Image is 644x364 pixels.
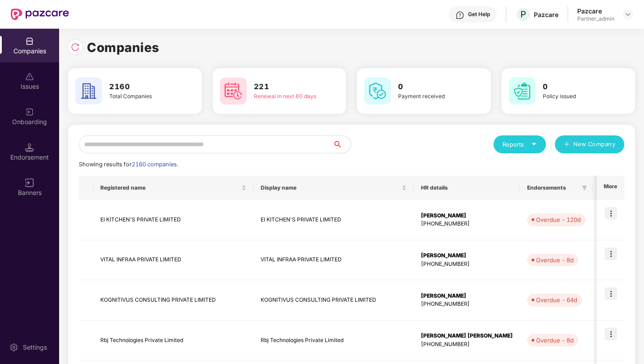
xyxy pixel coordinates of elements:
[87,38,159,57] h1: Companies
[502,140,537,149] div: Reports
[25,178,34,187] img: svg+xml;base64,PHN2ZyB3aWR0aD0iMTYiIGhlaWdodD0iMTYiIHZpZXdCb3g9IjAgMCAxNiAxNiIgZmlsbD0ibm9uZSIgeG...
[555,135,624,153] button: plusNew Company
[93,321,253,361] td: Rbj Technologies Private Limited
[11,9,69,20] img: New Pazcare Logo
[398,92,465,101] div: Payment received
[93,176,253,200] th: Registered name
[534,10,558,19] div: Pazcare
[577,7,614,15] div: Pazcare
[577,15,614,22] div: Partner_admin
[580,182,589,193] span: filter
[332,141,351,148] span: search
[261,184,400,191] span: Display name
[421,332,513,340] div: [PERSON_NAME] [PERSON_NAME]
[93,200,253,240] td: EI KITCHEN'S PRIVATE LIMITED
[109,92,176,101] div: Total Companies
[605,287,617,300] img: icon
[536,336,574,345] div: Overdue - 8d
[25,37,34,46] img: svg+xml;base64,PHN2ZyBpZD0iQ29tcGFuaWVzIiB4bWxucz0iaHR0cDovL3d3dy53My5vcmcvMjAwMC9zdmciIHdpZHRoPS...
[509,78,536,104] img: svg+xml;base64,PHN2ZyB4bWxucz0iaHR0cDovL3d3dy53My5vcmcvMjAwMC9zdmciIHdpZHRoPSI2MCIgaGVpZ2h0PSI2MC...
[543,92,610,101] div: Policy issued
[100,184,240,191] span: Registered name
[421,300,513,308] div: [PHONE_NUMBER]
[253,280,414,321] td: KOGNITIVUS CONSULTING PRIVATE LIMITED
[605,207,617,220] img: icon
[93,280,253,321] td: KOGNITIVUS CONSULTING PRIVATE LIMITED
[364,78,391,104] img: svg+xml;base64,PHN2ZyB4bWxucz0iaHR0cDovL3d3dy53My5vcmcvMjAwMC9zdmciIHdpZHRoPSI2MCIgaGVpZ2h0PSI2MC...
[253,176,414,200] th: Display name
[421,251,513,260] div: [PERSON_NAME]
[421,340,513,349] div: [PHONE_NUMBER]
[421,292,513,300] div: [PERSON_NAME]
[597,176,624,200] th: More
[531,141,537,147] span: caret-down
[421,220,513,228] div: [PHONE_NUMBER]
[573,140,616,149] span: New Company
[25,143,34,152] img: svg+xml;base64,PHN2ZyB3aWR0aD0iMTQuNSIgaGVpZ2h0PSIxNC41IiB2aWV3Qm94PSIwIDAgMTYgMTYiIGZpbGw9Im5vbm...
[527,184,578,191] span: Endorsements
[20,343,50,352] div: Settings
[9,343,18,352] img: svg+xml;base64,PHN2ZyBpZD0iU2V0dGluZy0yMHgyMCIgeG1sbnM9Imh0dHA6Ly93d3cudzMub3JnLzIwMDAvc3ZnIiB3aW...
[421,212,513,220] div: [PERSON_NAME]
[75,78,102,104] img: svg+xml;base64,PHN2ZyB4bWxucz0iaHR0cDovL3d3dy53My5vcmcvMjAwMC9zdmciIHdpZHRoPSI2MCIgaGVpZ2h0PSI2MC...
[543,81,610,93] h3: 0
[421,260,513,269] div: [PHONE_NUMBER]
[220,78,247,104] img: svg+xml;base64,PHN2ZyB4bWxucz0iaHR0cDovL3d3dy53My5vcmcvMjAwMC9zdmciIHdpZHRoPSI2MCIgaGVpZ2h0PSI2MC...
[25,72,34,81] img: svg+xml;base64,PHN2ZyBpZD0iSXNzdWVzX2Rpc2FibGVkIiB4bWxucz0iaHR0cDovL3d3dy53My5vcmcvMjAwMC9zdmciIH...
[520,9,526,20] span: P
[109,81,176,93] h3: 2160
[132,161,178,168] span: 2160 companies.
[79,161,178,168] span: Showing results for
[71,43,80,52] img: svg+xml;base64,PHN2ZyBpZD0iUmVsb2FkLTMyeDMyIiB4bWxucz0iaHR0cDovL3d3dy53My5vcmcvMjAwMC9zdmciIHdpZH...
[254,92,321,101] div: Renewal in next 60 days
[536,215,581,224] div: Overdue - 120d
[582,185,587,191] span: filter
[536,295,577,304] div: Overdue - 64d
[253,240,414,281] td: VITAL INFRAA PRIVATE LIMITED
[253,321,414,361] td: Rbj Technologies Private Limited
[455,11,464,20] img: svg+xml;base64,PHN2ZyBpZD0iSGVscC0zMngzMiIgeG1sbnM9Imh0dHA6Ly93d3cudzMub3JnLzIwMDAvc3ZnIiB3aWR0aD...
[25,108,34,117] img: svg+xml;base64,PHN2ZyB3aWR0aD0iMjAiIGhlaWdodD0iMjAiIHZpZXdCb3g9IjAgMCAyMCAyMCIgZmlsbD0ibm9uZSIgeG...
[398,81,465,93] h3: 0
[332,135,351,153] button: search
[468,11,490,18] div: Get Help
[253,200,414,240] td: EI KITCHEN'S PRIVATE LIMITED
[605,247,617,260] img: icon
[93,240,253,281] td: VITAL INFRAA PRIVATE LIMITED
[605,328,617,340] img: icon
[254,81,321,93] h3: 221
[414,176,520,200] th: HR details
[536,256,574,264] div: Overdue - 8d
[624,11,631,18] img: svg+xml;base64,PHN2ZyBpZD0iRHJvcGRvd24tMzJ4MzIiIHhtbG5zPSJodHRwOi8vd3d3LnczLm9yZy8yMDAwL3N2ZyIgd2...
[564,141,570,148] span: plus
